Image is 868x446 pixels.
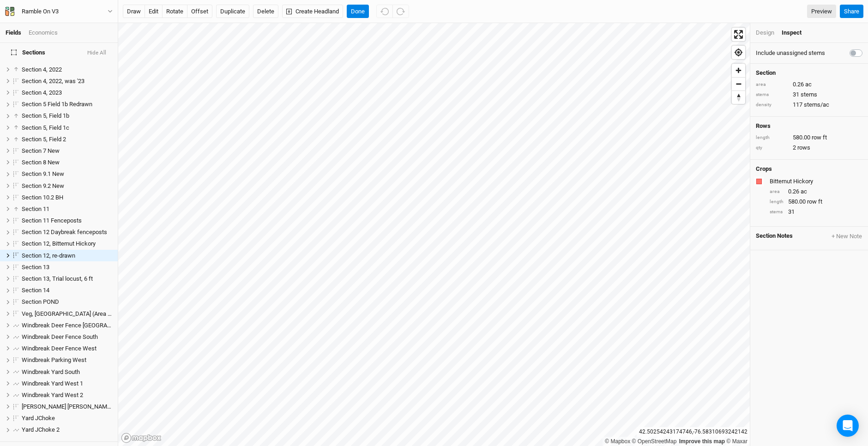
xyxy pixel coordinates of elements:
[756,80,862,89] div: 0.26
[831,232,862,241] button: + New Note
[22,136,112,143] div: Section 5, Field 2
[726,438,747,445] a: Maxar
[5,6,113,17] button: Ramble On V3
[22,89,112,96] div: Section 4, 2023
[22,7,59,16] div: Ramble On V3
[162,5,187,18] button: rotate
[756,232,793,241] span: Section Notes
[797,144,810,152] span: rows
[22,310,112,318] div: Veg, Kourtney (Area 1)
[22,205,112,213] div: Section 11
[732,91,745,104] span: Reset bearing to north
[22,368,112,376] div: Windbreak Yard South
[22,194,112,201] div: Section 10.2 BH
[22,101,92,108] span: Section 5 Field 1b Redrawn
[22,298,59,305] span: Section POND
[22,298,112,306] div: Section POND
[22,264,49,271] span: Section 13
[22,287,49,294] span: Section 14
[22,229,107,235] span: Section 12 Daybreak fenceposts
[679,438,725,445] a: Improve this map
[782,29,814,37] div: Inspect
[840,5,863,18] button: Share
[837,415,859,437] div: Open Intercom Messenger
[756,122,862,130] h4: Rows
[812,133,827,142] span: row ft
[22,147,60,154] span: Section 7 New
[216,5,249,18] button: Duplicate
[22,252,112,259] div: Section 12, re-drawn
[22,380,83,387] span: Windbreak Yard West 1
[22,194,63,201] span: Section 10.2 BH
[22,322,139,329] span: Windbreak Deer Fence [GEOGRAPHIC_DATA]
[22,322,112,329] div: Windbreak Deer Fence North East
[22,182,112,190] div: Section 9.2 New
[804,101,829,109] span: stems/ac
[22,333,112,341] div: Windbreak Deer Fence South
[22,182,64,189] span: Section 9.2 New
[732,64,745,77] button: Zoom in
[756,134,788,141] div: length
[22,229,112,236] div: Section 12 Daybreak fenceposts
[22,89,62,96] span: Section 4, 2023
[732,28,745,41] button: Enter fullscreen
[805,80,812,89] span: ac
[770,188,784,195] div: area
[123,5,145,18] button: draw
[22,392,112,399] div: Windbreak Yard West 2
[22,275,112,283] div: Section 13, Trial locust, 6 ft
[22,287,112,294] div: Section 14
[756,29,774,37] div: Design
[187,5,212,18] button: offset
[282,5,343,18] button: Create Headland
[145,5,163,18] button: edit
[801,90,817,99] span: stems
[756,133,862,142] div: 580.00
[22,147,112,155] div: Section 7 New
[22,426,60,433] span: Yard JChoke 2
[22,345,112,352] div: Windbreak Deer Fence West
[770,209,784,216] div: stems
[756,90,862,99] div: 31
[22,356,112,364] div: Windbreak Parking West
[22,403,116,410] span: [PERSON_NAME] [PERSON_NAME] 1
[22,240,96,247] span: Section 12, Bitternut Hickory
[807,198,822,206] span: row ft
[756,165,772,173] h4: Crops
[756,101,862,109] div: 117
[22,403,112,410] div: Woods Paddock 1
[22,368,80,375] span: Windbreak Yard South
[732,46,745,59] button: Find my location
[22,333,98,340] span: Windbreak Deer Fence South
[756,144,862,152] div: 2
[637,427,750,437] div: 42.50254243174746 , -76.58310693242142
[22,112,69,119] span: Section 5, Field 1b
[22,426,112,434] div: Yard JChoke 2
[392,5,409,18] button: Redo (^Z)
[347,5,369,18] button: Done
[770,177,861,186] div: Bitternut Hickory
[22,240,112,247] div: Section 12, Bitternut Hickory
[22,78,112,85] div: Section 4, 2022, was '23
[770,198,862,206] div: 580.00
[22,159,60,166] span: Section 8 New
[807,5,836,18] a: Preview
[11,48,45,56] span: Sections
[22,205,49,212] span: Section 11
[22,392,83,398] span: Windbreak Yard West 2
[22,170,112,178] div: Section 9.1 New
[756,69,862,77] h4: Section
[22,275,93,282] span: Section 13, Trial locust, 6 ft
[770,199,784,205] div: length
[22,124,112,132] div: Section 5, Field 1c
[770,187,862,196] div: 0.26
[756,145,788,151] div: qty
[22,136,66,143] span: Section 5, Field 2
[22,66,62,73] span: Section 4, 2022
[22,252,75,259] span: Section 12, re-drawn
[22,101,112,108] div: Section 5 Field 1b Redrawn
[756,81,788,88] div: area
